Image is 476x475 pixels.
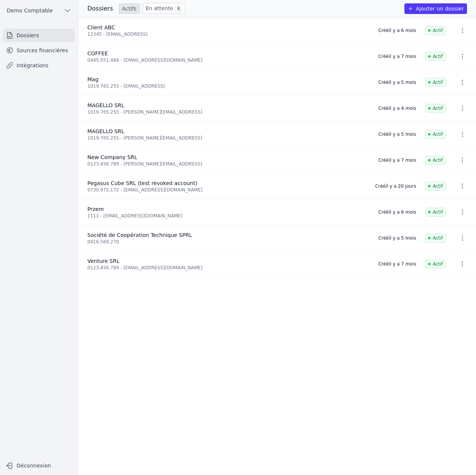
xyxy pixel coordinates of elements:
[375,183,416,189] div: Créé il y a 20 jours
[87,258,119,264] span: Venture SRL
[3,59,75,72] a: Intégrations
[87,83,369,89] div: 1019.765.255 - [EMAIL_ADDRESS]
[87,161,369,167] div: 0123.456.789 - [PERSON_NAME][EMAIL_ADDRESS]
[378,209,416,215] div: Créé il y a 6 mois
[378,79,416,85] div: Créé il y a 5 mois
[87,135,369,141] div: 1019.765.255 - [PERSON_NAME][EMAIL_ADDRESS]
[425,104,446,113] span: Actif
[87,265,369,271] div: 0123.456.789 - [EMAIL_ADDRESS][DOMAIN_NAME]
[87,76,99,82] span: Mag
[378,157,416,163] div: Créé il y a 7 mois
[119,3,140,14] a: Actifs
[3,44,75,57] a: Sources financières
[175,5,182,12] span: 8
[378,261,416,267] div: Créé il y a 7 mois
[87,24,115,30] span: Client ABC
[425,260,446,269] span: Actif
[3,5,75,17] button: Demo Comptable
[143,3,185,14] a: En attente 8
[87,187,366,193] div: 0730.975.172 - [EMAIL_ADDRESS][DOMAIN_NAME]
[87,4,113,13] h3: Dossiers
[425,182,446,191] span: Actif
[87,154,137,160] span: New Company SRL
[87,232,192,238] span: Société de Coopération Technique SPRL
[378,53,416,59] div: Créé il y a 7 mois
[425,26,446,35] span: Actif
[3,29,75,42] a: Dossiers
[87,109,369,115] div: 1019.765.255 - [PERSON_NAME][EMAIL_ADDRESS]
[87,31,369,37] div: 12345 - [EMAIL_ADDRESS]
[378,105,416,111] div: Créé il y a 4 mois
[87,239,369,245] div: 0416.569.270
[425,234,446,243] span: Actif
[87,128,124,134] span: MAGELLO SRL
[378,131,416,137] div: Créé il y a 5 mois
[87,102,124,108] span: MAGELLO SRL
[87,180,197,186] span: Pegasus Cube SRL (test revoked account)
[425,208,446,217] span: Actif
[425,130,446,139] span: Actif
[87,206,104,212] span: Przem
[87,213,369,219] div: 1111 - [EMAIL_ADDRESS][DOMAIN_NAME]
[378,27,416,33] div: Créé il y a 6 mois
[425,156,446,165] span: Actif
[378,235,416,241] div: Créé il y a 5 mois
[425,52,446,61] span: Actif
[425,78,446,87] span: Actif
[87,57,369,63] div: 0445.551.484 - [EMAIL_ADDRESS][DOMAIN_NAME]
[7,7,53,14] span: Demo Comptable
[404,3,467,14] button: Ajouter un dossier
[3,460,75,472] button: Déconnexion
[87,50,108,56] span: COFFEE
